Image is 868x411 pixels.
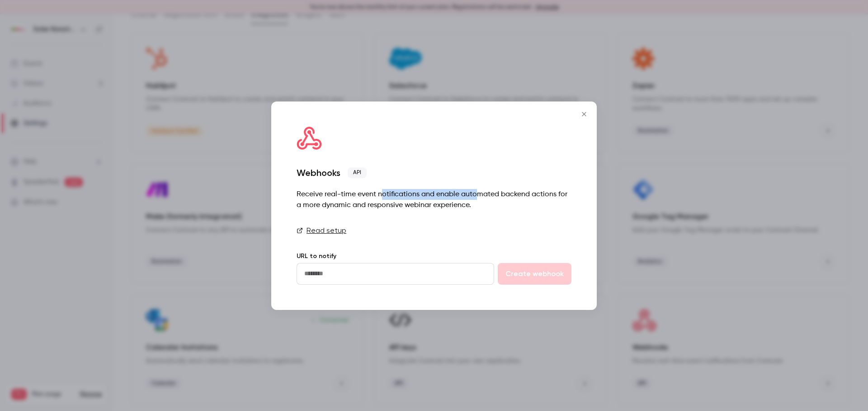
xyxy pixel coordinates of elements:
label: URL to notify [297,252,336,260]
button: Close [575,105,593,123]
div: Webhooks [297,167,340,178]
span: API [348,167,367,178]
div: Receive real-time event notifications and enable automated backend actions for a more dynamic and... [297,189,571,211]
a: Read setup [297,225,571,236]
